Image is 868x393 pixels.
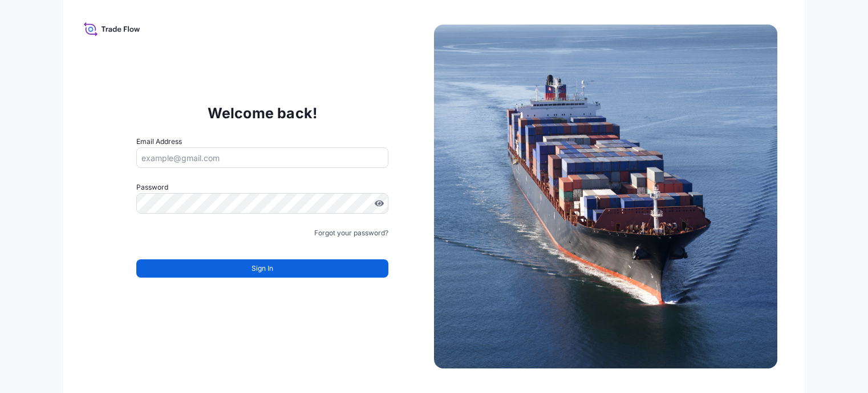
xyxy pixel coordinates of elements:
[314,227,388,239] a: Forgot your password?
[136,182,388,193] label: Password
[136,136,182,147] label: Email Address
[208,104,318,122] p: Welcome back!
[375,199,384,208] button: Show password
[434,25,777,368] img: Ship illustration
[136,147,388,168] input: example@gmail.com
[252,263,273,274] span: Sign In
[136,259,388,278] button: Sign In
